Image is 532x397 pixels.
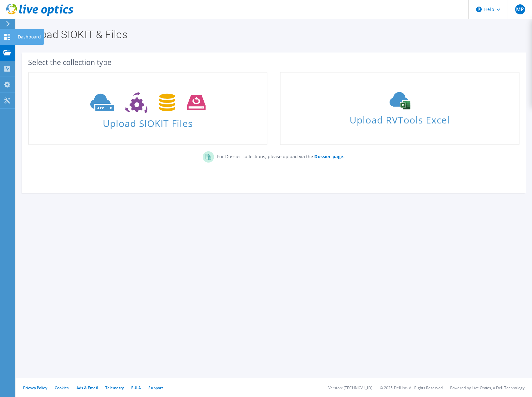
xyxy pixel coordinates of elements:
svg: \n [476,7,482,12]
h1: Upload SIOKIT & Files [25,29,520,40]
a: Telemetry [105,385,124,390]
li: Powered by Live Optics, a Dell Technology [450,385,525,390]
a: Ads & Email [77,385,98,390]
a: Upload RVTools Excel [280,72,519,145]
a: Dossier page. [313,153,345,159]
b: Dossier page. [314,153,345,159]
a: Privacy Policy [23,385,47,390]
li: Version: [TECHNICAL_ID] [328,385,372,390]
a: Upload SIOKIT Files [28,72,267,145]
span: Upload SIOKIT Files [29,115,267,128]
a: Cookies [55,385,69,390]
p: For Dossier collections, please upload via the [214,151,345,160]
li: © 2025 Dell Inc. All Rights Reserved [380,385,443,390]
span: Upload RVTools Excel [281,112,519,125]
span: MP [515,4,525,14]
div: Select the collection type [28,59,520,66]
div: Dashboard [15,29,44,45]
a: EULA [131,385,141,390]
a: Support [148,385,163,390]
